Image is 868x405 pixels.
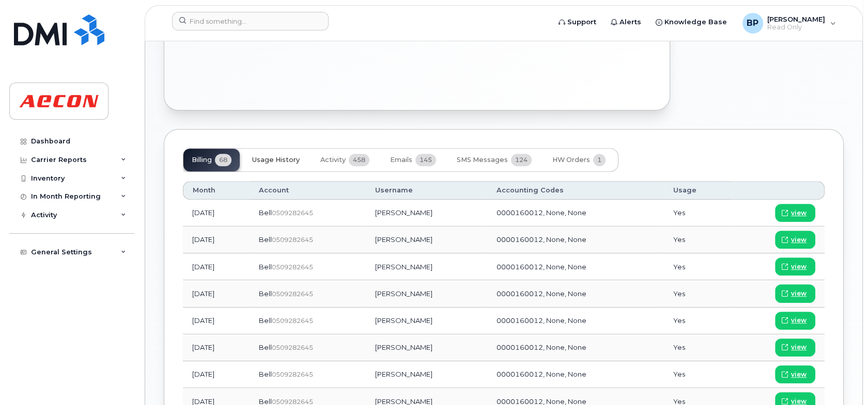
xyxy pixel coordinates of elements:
[457,156,508,164] span: SMS Messages
[183,334,250,361] td: [DATE]
[259,370,272,378] span: Bell
[259,316,272,325] span: Bell
[664,17,727,27] span: Knowledge Base
[775,257,815,276] a: view
[366,181,487,200] th: Username
[747,17,758,29] span: BP
[567,17,596,27] span: Support
[791,262,807,271] span: view
[415,154,436,166] span: 145
[767,23,825,31] span: Read Only
[791,316,807,325] span: view
[497,208,586,217] span: 0000160012, None, None
[183,181,250,200] th: Month
[511,154,532,166] span: 124
[775,365,815,383] a: view
[272,263,313,271] span: 0509282645
[603,12,648,33] a: Alerts
[272,317,313,325] span: 0509282645
[791,370,807,379] span: view
[366,334,487,361] td: [PERSON_NAME]
[664,253,731,280] td: Yes
[366,253,487,280] td: [PERSON_NAME]
[259,263,272,271] span: Bell
[775,284,815,302] a: view
[366,280,487,307] td: [PERSON_NAME]
[551,12,603,33] a: Support
[320,156,346,164] span: Activity
[366,361,487,388] td: [PERSON_NAME]
[497,370,586,378] span: 0000160012, None, None
[250,181,366,200] th: Account
[366,200,487,226] td: [PERSON_NAME]
[272,209,313,217] span: 0509282645
[172,12,329,30] input: Find something...
[497,343,586,351] span: 0000160012, None, None
[497,316,586,325] span: 0000160012, None, None
[366,307,487,334] td: [PERSON_NAME]
[183,280,250,307] td: [DATE]
[735,13,843,34] div: Brianne Peters
[183,200,250,226] td: [DATE]
[487,181,664,200] th: Accounting Codes
[664,334,731,361] td: Yes
[775,204,815,222] a: view
[183,307,250,334] td: [DATE]
[349,154,369,166] span: 458
[259,235,272,244] span: Bell
[259,343,272,351] span: Bell
[648,12,734,33] a: Knowledge Base
[272,290,313,298] span: 0509282645
[593,154,606,166] span: 1
[664,200,731,226] td: Yes
[272,370,313,378] span: 0509282645
[259,208,272,217] span: Bell
[390,156,412,164] span: Emails
[272,344,313,351] span: 0509282645
[497,235,586,244] span: 0000160012, None, None
[664,181,731,200] th: Usage
[791,235,807,245] span: view
[552,156,590,164] span: HW Orders
[791,289,807,298] span: view
[272,236,313,244] span: 0509282645
[497,289,586,298] span: 0000160012, None, None
[791,343,807,352] span: view
[664,226,731,253] td: Yes
[252,156,300,164] span: Usage History
[183,253,250,280] td: [DATE]
[664,280,731,307] td: Yes
[775,312,815,330] a: view
[791,208,807,218] span: view
[497,263,586,271] span: 0000160012, None, None
[664,307,731,334] td: Yes
[664,361,731,388] td: Yes
[775,231,815,249] a: view
[619,17,641,27] span: Alerts
[259,289,272,298] span: Bell
[775,338,815,357] a: view
[183,361,250,388] td: [DATE]
[767,15,825,23] span: [PERSON_NAME]
[366,226,487,253] td: [PERSON_NAME]
[183,226,250,253] td: [DATE]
